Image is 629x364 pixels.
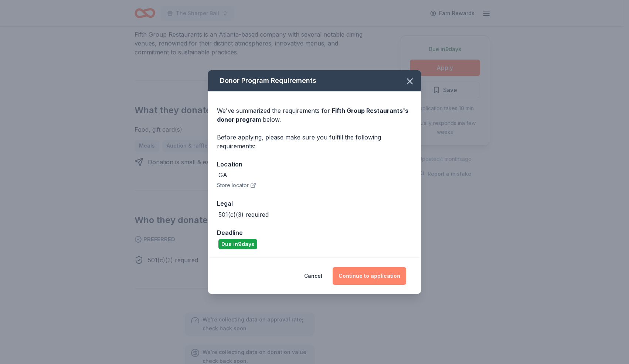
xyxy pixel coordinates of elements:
div: Before applying, please make sure you fulfill the following requirements: [217,133,412,151]
div: Location [217,159,412,169]
div: We've summarized the requirements for below. [217,106,412,124]
div: Donor Program Requirements [208,70,421,91]
div: Legal [217,199,412,208]
button: Cancel [304,267,322,285]
button: Store locator [217,181,256,190]
div: Deadline [217,228,412,237]
div: Due in 9 days [218,239,257,249]
div: GA [218,171,227,179]
button: Continue to application [333,267,406,285]
div: 501(c)(3) required [218,210,269,219]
